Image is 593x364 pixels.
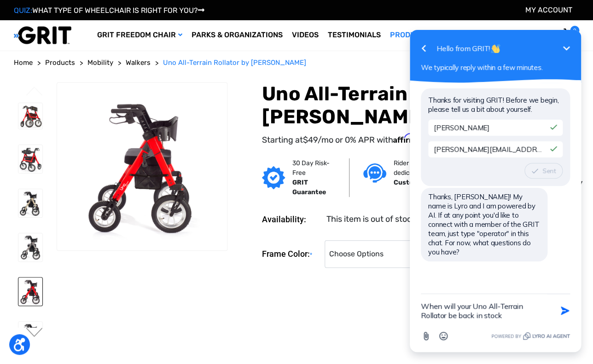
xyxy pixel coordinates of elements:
img: Uno All-Terrain Rollator by Comodita [57,91,227,242]
a: Products [385,20,441,50]
strong: GRIT Guarantee [292,179,326,196]
a: Walkers [126,58,151,68]
a: Uno All-Terrain Rollator by [PERSON_NAME] [163,58,306,68]
img: GRIT Guarantee [262,166,285,189]
img: Uno All-Terrain Rollator by Comodita [18,277,42,306]
a: Mobility [87,58,113,68]
img: Uno All-Terrain Rollator by Comodita [18,103,42,129]
span: $49 [303,135,318,145]
span: Home [14,58,33,67]
dd: This item is out of stock globally until mid-[DATE]. [326,213,514,225]
img: Customer service [363,163,386,182]
a: GRIT Freedom Chair [93,20,187,50]
span: Mobility [87,58,113,67]
img: Uno All-Terrain Rollator by Comodita [18,233,42,261]
a: Products [45,58,75,68]
span: Uno All-Terrain Rollator by [PERSON_NAME] [163,58,306,67]
a: Home [14,58,33,68]
a: Account [525,6,572,14]
img: GRIT All-Terrain Wheelchair and Mobility Equipment [14,26,71,45]
p: 30 Day Risk-Free [292,158,335,178]
strong: Customer Service [394,179,451,186]
span: Affirm [393,133,418,143]
a: Videos [287,20,323,50]
p: Rider Support Team dedicated to [394,158,477,178]
img: Uno All-Terrain Rollator by Comodita [18,145,42,173]
a: Testimonials [323,20,385,50]
a: Parks & Organizations [187,20,287,50]
button: Go to slide 2 of 3 [25,328,44,339]
img: Uno All-Terrain Rollator by Comodita [18,322,42,350]
span: QUIZ: [14,6,32,15]
nav: Breadcrumb [14,58,579,68]
a: QUIZ:WHAT TYPE OF WHEELCHAIR IS RIGHT FOR YOU? [14,6,204,15]
dt: Availability: [262,213,320,225]
label: Frame Color: [262,240,320,268]
h1: Uno All-Terrain Rollator by [PERSON_NAME] [262,82,579,129]
iframe: Tidio Chat [398,9,593,364]
button: Go to slide 3 of 3 [25,87,44,98]
p: Starting at /mo or 0% APR with . [262,133,579,146]
span: Products [45,58,75,67]
span: Walkers [126,58,151,67]
img: Uno All-Terrain Rollator by Comodita [18,189,42,217]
